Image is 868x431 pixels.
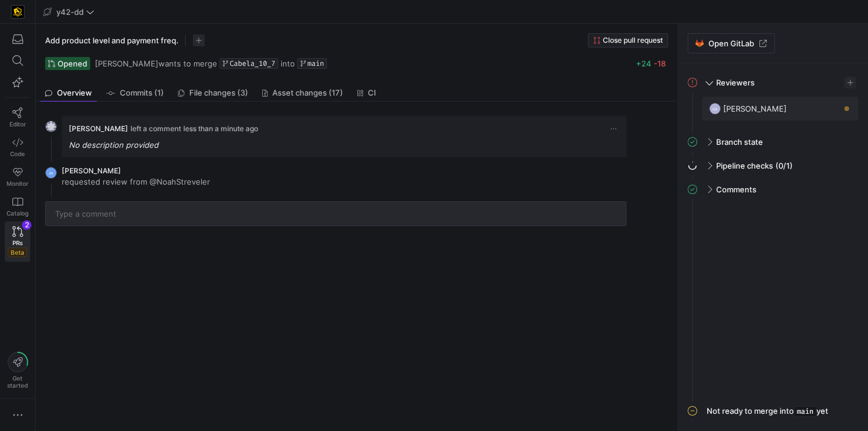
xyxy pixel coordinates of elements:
span: Overview [57,89,92,97]
span: Close pull request [603,36,663,45]
a: https://storage.googleapis.com/y42-prod-data-exchange/images/uAsz27BndGEK0hZWDFeOjoxA7jCwgK9jE472... [5,2,30,22]
a: Cabela_10_7 [220,58,278,69]
mat-expansion-panel-header: Not ready to merge intomainyet [688,401,859,422]
span: Comments [716,185,756,194]
span: [PERSON_NAME] [62,166,121,175]
span: -18 [654,59,666,68]
span: Cabela_10_7 [230,59,275,68]
span: Get started [7,375,28,389]
span: Beta [8,248,27,257]
span: CI [368,89,376,97]
span: Monitor [7,180,28,187]
input: Type a comment [55,209,616,218]
span: (0/1) [775,161,793,170]
a: Editor [5,103,30,132]
span: Editor [9,121,26,128]
span: [PERSON_NAME] [723,104,787,113]
img: https://secure.gravatar.com/avatar/e1c5157539d113286c953b8b2d84ff1927c091da543e5993ef07a2ebca6a69... [45,121,57,132]
button: Getstarted [5,347,30,394]
button: y42-dd [40,4,97,20]
span: File changes (3) [189,89,248,97]
span: [PERSON_NAME] [95,59,158,68]
mat-expansion-panel-header: Pipeline checks(0/1) [688,156,859,175]
a: Catalog [5,192,30,221]
a: Code [5,132,30,162]
mat-expansion-panel-header: Branch state [688,132,859,151]
div: Reviewers [688,97,859,132]
span: less than a minute ago [183,124,258,133]
a: PRsBeta2 [5,221,30,262]
a: main [297,58,327,69]
img: https://storage.googleapis.com/y42-prod-data-exchange/images/uAsz27BndGEK0hZWDFeOjoxA7jCwgK9jE472... [12,6,24,18]
span: Code [10,150,25,157]
p: requested review from @NoahStreveler [62,176,210,187]
span: wants to merge [95,59,217,68]
div: JR [45,167,57,179]
span: Add product level and payment freq. [45,36,179,45]
div: NS [709,103,721,115]
a: Open GitLab [688,33,775,53]
span: Opened [58,59,87,68]
span: Open GitLab [708,39,754,48]
span: PRs [12,239,23,246]
span: Branch state [716,137,763,147]
span: into [281,59,295,68]
span: left a comment [131,125,181,133]
mat-expansion-panel-header: Reviewers [688,73,859,92]
span: Asset changes (17) [272,89,343,97]
span: Pipeline checks [716,161,773,170]
span: +24 [636,59,651,68]
a: Monitor [5,162,30,192]
span: main [794,406,816,417]
em: No description provided [69,140,158,150]
mat-expansion-panel-header: Comments [688,180,859,199]
span: Catalog [7,210,28,217]
div: 2 [22,220,31,230]
div: Not ready to merge into yet [707,406,828,417]
span: [PERSON_NAME] [69,124,128,133]
button: Close pull request [588,33,668,47]
span: Commits (1) [120,89,164,97]
span: Reviewers [716,78,755,87]
span: y42-dd [56,7,84,17]
span: main [307,59,324,68]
